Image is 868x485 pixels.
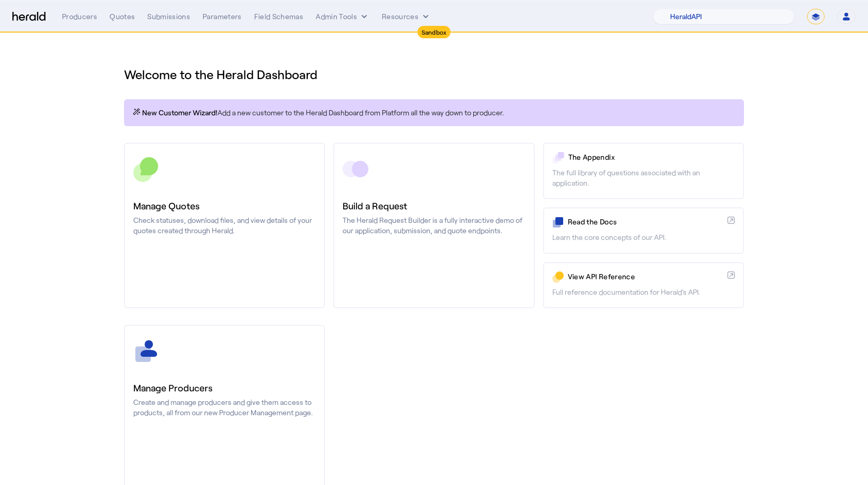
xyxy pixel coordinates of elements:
button: internal dropdown menu [316,11,369,22]
p: Learn the core concepts of our API. [552,232,735,242]
h3: Build a Request [343,199,525,213]
a: Manage QuotesCheck statuses, download files, and view details of your quotes created through Herald. [124,143,325,308]
a: View API ReferenceFull reference documentation for Herald's API. [543,262,744,308]
div: Parameters [203,11,242,22]
p: The full library of questions associated with an application. [552,168,735,188]
div: Field Schemas [254,11,304,22]
div: Quotes [110,11,135,22]
p: View API Reference [568,271,723,282]
p: The Appendix [568,152,735,162]
p: Full reference documentation for Herald's API. [552,287,735,297]
p: Check statuses, download files, and view details of your quotes created through Herald. [133,215,316,236]
div: Producers [62,11,97,22]
div: Submissions [147,11,190,22]
img: Herald Logo [12,12,45,22]
p: Read the Docs [568,217,723,227]
h3: Manage Quotes [133,199,316,213]
p: Create and manage producers and give them access to products, all from our new Producer Managemen... [133,397,316,418]
span: New Customer Wizard! [142,108,218,118]
div: Sandbox [417,26,451,38]
p: The Herald Request Builder is a fully interactive demo of our application, submission, and quote ... [343,215,525,236]
a: Read the DocsLearn the core concepts of our API. [543,207,744,253]
p: Add a new customer to the Herald Dashboard from Platform all the way down to producer. [132,108,736,118]
button: Resources dropdown menu [382,11,431,22]
h3: Manage Producers [133,381,316,395]
h1: Welcome to the Herald Dashboard [124,66,744,83]
a: The AppendixThe full library of questions associated with an application. [543,143,744,199]
a: Build a RequestThe Herald Request Builder is a fully interactive demo of our application, submiss... [333,143,534,308]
